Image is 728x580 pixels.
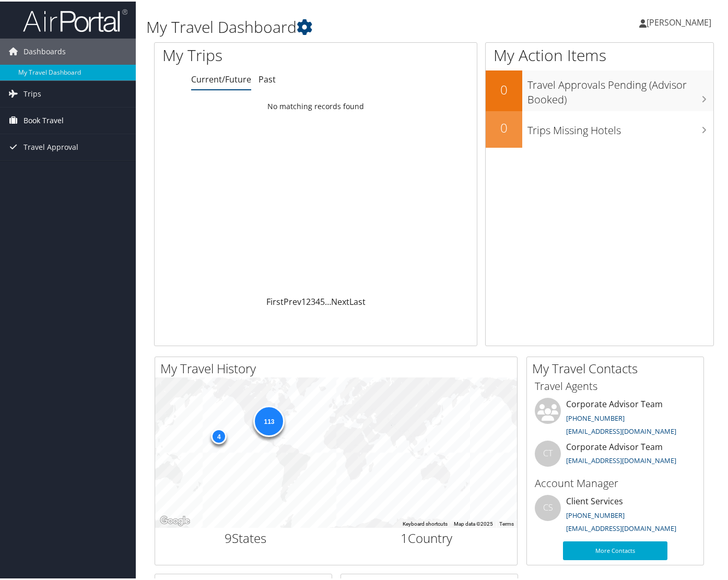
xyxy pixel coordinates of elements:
li: Corporate Advisor Team [530,396,701,439]
td: No matching records found [155,96,477,114]
a: [PERSON_NAME] [639,5,722,37]
h3: Travel Approvals Pending (Advisor Booked) [527,71,713,105]
div: CS [535,493,561,519]
a: 2 [306,294,311,306]
a: 1 [301,294,306,306]
a: [EMAIL_ADDRESS][DOMAIN_NAME] [566,522,676,531]
h2: My Travel History [160,358,517,376]
div: 4 [211,427,227,443]
span: 9 [225,528,232,545]
a: Last [349,294,366,306]
span: Map data ©2025 [454,519,493,525]
a: [PHONE_NUMBER] [566,509,625,518]
h1: My Trips [162,43,335,65]
img: airportal-logo.png [23,7,127,31]
span: Trips [24,79,41,105]
img: Google [158,513,192,526]
span: Book Travel [24,106,64,132]
button: Keyboard shortcuts [403,519,448,526]
span: [PERSON_NAME] [647,15,711,27]
span: … [325,294,331,306]
a: 5 [320,294,325,306]
h1: My Action Items [486,43,713,65]
span: Dashboards [24,37,66,63]
a: [PHONE_NUMBER] [566,412,625,421]
a: Next [331,294,349,306]
a: [EMAIL_ADDRESS][DOMAIN_NAME] [566,425,676,434]
h1: My Travel Dashboard [146,15,530,37]
span: 1 [401,528,408,545]
a: 0Travel Approvals Pending (Advisor Booked) [486,69,713,109]
li: Client Services [530,493,701,536]
a: 3 [311,294,315,306]
h2: Country [344,528,510,546]
a: Past [259,72,276,84]
a: Open this area in Google Maps (opens a new window) [158,513,192,526]
h2: 0 [486,117,522,135]
a: First [266,294,284,306]
h3: Account Manager [535,475,696,489]
li: Corporate Advisor Team [530,439,701,473]
a: 4 [315,294,320,306]
a: [EMAIL_ADDRESS][DOMAIN_NAME] [566,454,676,464]
span: Travel Approval [24,133,78,159]
h2: My Travel Contacts [532,358,703,376]
div: CT [535,439,561,465]
a: 0Trips Missing Hotels [486,110,713,146]
a: Prev [284,294,301,306]
h3: Trips Missing Hotels [527,116,713,136]
h3: Travel Agents [535,377,696,392]
a: More Contacts [563,540,667,559]
h2: 0 [486,79,522,97]
a: Terms (opens in new tab) [499,519,514,525]
a: Current/Future [191,72,251,84]
h2: States [163,528,328,546]
div: 113 [253,404,285,435]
